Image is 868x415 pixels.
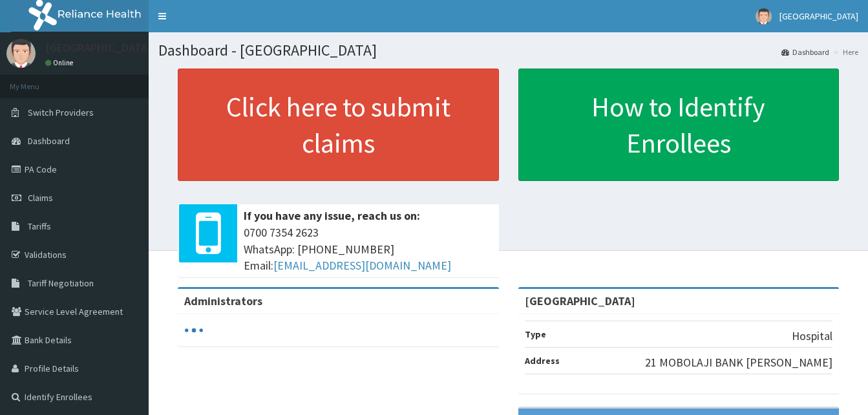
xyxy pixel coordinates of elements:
[792,328,832,345] p: Hospital
[184,321,204,340] svg: audio-loading
[158,42,858,59] h1: Dashboard - [GEOGRAPHIC_DATA]
[779,10,858,22] span: [GEOGRAPHIC_DATA]
[645,354,832,371] p: 21 MOBOLAJI BANK [PERSON_NAME]
[525,328,546,340] b: Type
[184,293,262,308] b: Administrators
[28,220,51,232] span: Tariffs
[781,47,829,58] a: Dashboard
[28,107,94,118] span: Switch Providers
[28,135,70,147] span: Dashboard
[756,8,772,25] img: User Image
[28,277,94,289] span: Tariff Negotiation
[28,192,53,204] span: Claims
[6,39,36,68] img: User Image
[178,69,499,181] a: Click here to submit claims
[525,355,560,367] b: Address
[244,208,420,223] b: If you have any issue, reach us on:
[45,42,152,54] p: [GEOGRAPHIC_DATA]
[518,69,840,181] a: How to Identify Enrollees
[525,293,635,308] strong: [GEOGRAPHIC_DATA]
[244,224,492,274] span: 0700 7354 2623 WhatsApp: [PHONE_NUMBER] Email:
[45,58,76,67] a: Online
[831,47,858,58] li: Here
[273,258,451,273] a: [EMAIL_ADDRESS][DOMAIN_NAME]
